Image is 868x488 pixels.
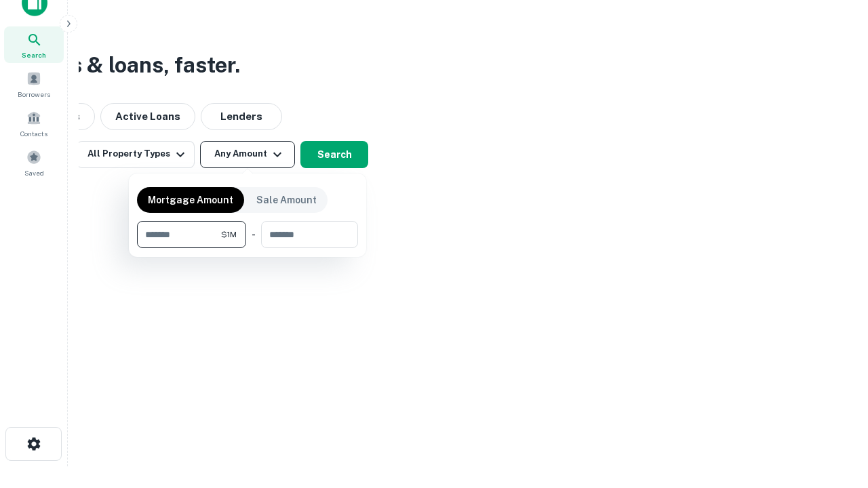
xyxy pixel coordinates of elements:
[148,192,233,207] p: Mortgage Amount
[252,221,256,248] div: -
[221,228,237,241] span: $1M
[800,380,868,445] iframe: Chat Widget
[256,192,317,207] p: Sale Amount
